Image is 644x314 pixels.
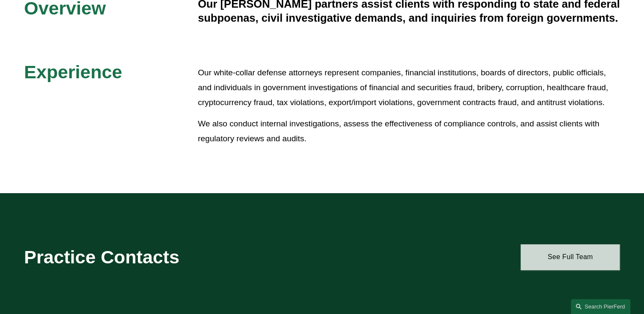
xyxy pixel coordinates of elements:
[24,246,298,268] h2: Practice Contacts
[198,117,620,146] p: We also conduct internal investigations, assess the effectiveness of compliance controls, and ass...
[24,62,122,82] span: Experience
[198,66,620,110] p: Our white-collar defense attorneys represent companies, financial institutions, boards of directo...
[571,299,630,314] a: Search this site
[521,244,620,270] a: See Full Team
